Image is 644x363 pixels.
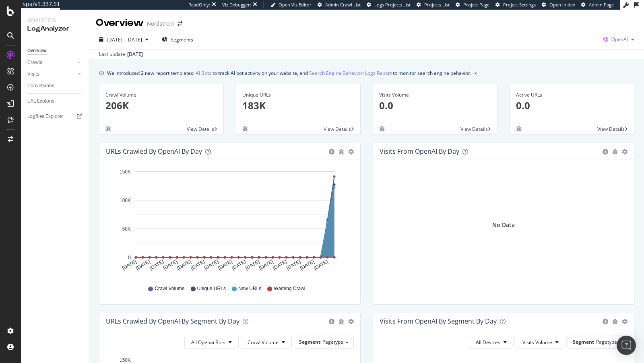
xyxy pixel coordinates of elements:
a: Conversions [27,82,83,90]
div: URLs Crawled by OpenAI by day [106,147,202,155]
div: Unique URLs [242,91,354,99]
div: Crawl Volume [105,91,217,99]
div: Visits [27,70,39,78]
text: 150K [120,169,131,175]
text: [DATE] [272,259,288,271]
text: [DATE] [121,259,137,271]
button: Segments [159,33,196,46]
a: Open in dev [542,2,575,8]
span: [DATE] - [DATE] [107,36,142,43]
span: Pagetype [596,338,617,345]
div: ReadOnly: [188,2,210,8]
a: Project Page [456,2,489,8]
text: [DATE] [203,259,219,271]
span: Warning Crawl [274,285,305,292]
text: [DATE] [258,259,274,271]
div: No Data [492,221,515,229]
div: Last update [99,51,143,58]
span: Admin Crawl List [325,2,361,8]
div: We introduced 2 new report templates: to track AI bot activity on your website, and to monitor se... [107,69,471,77]
div: circle-info [329,319,334,324]
span: OpenAI [611,36,628,43]
text: [DATE] [231,259,247,271]
div: bug [379,126,385,132]
span: Segment [299,338,320,345]
text: [DATE] [217,259,233,271]
p: 0.0 [516,99,628,112]
text: [DATE] [176,259,192,271]
div: info banner [99,69,634,77]
div: circle-info [603,149,608,155]
a: Project Settings [495,2,536,8]
div: A chart. [106,166,354,278]
span: Project Page [463,2,489,8]
p: 0.0 [379,99,491,112]
span: Open Viz Editor [279,2,312,8]
span: View Details [187,126,214,132]
div: bug [612,319,618,324]
a: Projects List [417,2,450,8]
text: [DATE] [285,259,301,271]
p: 183K [242,99,354,112]
span: Crawl Volume [155,285,184,292]
div: gear [622,149,627,155]
a: Logfiles Explorer [27,112,83,121]
span: View Details [597,126,625,132]
div: Visits from OpenAI By Segment By Day [380,317,497,325]
a: Search Engine Behavior: Logs Report [309,69,392,77]
span: All Devices [476,339,500,346]
div: arrow-right-arrow-left [178,21,182,27]
span: New URLs [238,285,261,292]
div: Analytics [27,16,83,24]
span: Pagetype [322,338,343,345]
a: AI Bots [196,69,211,77]
div: bug [242,126,248,132]
div: URL Explorer [27,97,55,105]
span: Segments [171,36,193,43]
span: All Openai Bots [191,339,225,346]
a: Overview [27,47,83,55]
p: 206K [105,99,217,112]
div: circle-info [329,149,334,155]
span: Projects List [424,2,450,8]
span: View Details [460,126,488,132]
div: Nordstrom [147,20,174,28]
div: gear [622,319,627,324]
div: circle-info [603,319,608,324]
text: 150K [120,357,131,363]
a: Open Viz Editor [270,2,312,8]
span: Crawl Volume [248,339,279,346]
span: View Details [324,126,351,132]
a: Visits [27,70,75,78]
text: 50K [122,226,131,232]
a: URL Explorer [27,97,83,105]
text: 100K [120,198,131,203]
text: [DATE] [149,259,165,271]
div: [DATE] [127,51,143,58]
div: Visits from OpenAI by day [380,147,459,155]
div: Crawls [27,58,42,67]
a: Admin Crawl List [318,2,361,8]
a: Logs Projects List [367,2,411,8]
div: gear [348,319,354,324]
div: bug [339,319,344,324]
div: Logfiles Explorer [27,112,63,121]
button: All Devices [469,336,514,349]
div: bug [612,149,618,155]
button: All Openai Bots [184,336,239,349]
span: Unique URLs [197,285,226,292]
div: Visits Volume [379,91,491,99]
span: Admin Page [589,2,614,8]
text: [DATE] [313,259,329,271]
text: [DATE] [299,259,315,271]
div: bug [105,126,111,132]
div: Open Intercom Messenger [617,336,636,355]
div: bug [339,149,344,155]
a: Admin Page [581,2,614,8]
div: Viz Debugger: [222,2,251,8]
span: Project Settings [503,2,536,8]
div: gear [348,149,354,155]
button: [DATE] - [DATE] [96,33,152,46]
span: Logs Projects List [374,2,411,8]
span: Visits Volume [522,339,552,346]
